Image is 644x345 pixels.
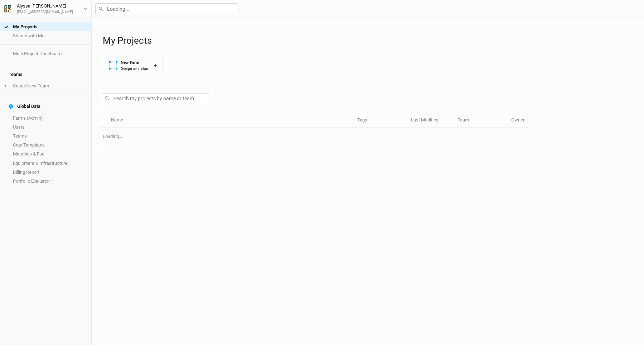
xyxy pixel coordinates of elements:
[99,128,528,145] td: Loading...
[103,35,637,46] h1: My Projects
[121,66,148,71] div: Design and plan
[17,10,73,15] div: [EMAIL_ADDRESS][DOMAIN_NAME]
[107,113,353,128] th: Name
[4,67,87,82] h4: Teams
[102,93,209,104] input: Search my projects by name or team
[154,62,157,69] div: +
[17,3,73,10] div: Alyssa [PERSON_NAME]
[121,59,148,66] div: New Farm
[103,55,163,76] button: New FarmDesign and plan+
[353,113,407,128] th: Tags
[507,113,528,128] th: Owner
[4,83,7,89] span: +
[454,113,507,128] th: Team
[407,113,454,128] th: Last Modified
[4,2,88,15] button: Alyssa [PERSON_NAME][EMAIL_ADDRESS][DOMAIN_NAME]
[95,3,238,14] input: Loading...
[9,104,40,109] div: Global Data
